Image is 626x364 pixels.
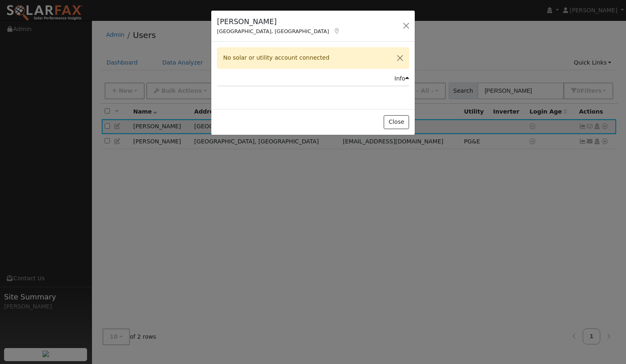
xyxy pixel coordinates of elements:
[391,48,409,68] button: Close
[333,28,340,34] a: Map
[217,47,409,68] div: No solar or utility account connected
[217,16,340,27] h5: [PERSON_NAME]
[394,74,409,83] div: Info
[384,115,409,129] button: Close
[217,28,329,34] span: [GEOGRAPHIC_DATA], [GEOGRAPHIC_DATA]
